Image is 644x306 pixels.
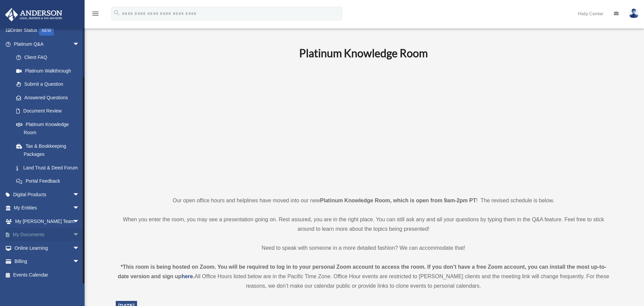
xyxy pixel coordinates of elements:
iframe: 231110_Toby_KnowledgeRoom [262,69,465,183]
span: arrow_drop_down [73,215,86,228]
strong: *This room is being hosted on Zoom. You will be required to log in to your personal Zoom account ... [118,264,606,279]
p: Need to speak with someone in a more detailed fashion? We can accommodate that! [116,243,612,253]
a: Events Calendar [5,268,90,282]
span: arrow_drop_down [73,255,86,269]
div: All Office Hours listed below are in the Pacific Time Zone. Office Hour events are restricted to ... [116,262,612,291]
a: My [PERSON_NAME] Teamarrow_drop_down [5,215,90,228]
p: Our open office hours and helplines have moved into our new ! The revised schedule is below. [116,196,612,205]
a: Platinum Knowledge Room [9,118,86,139]
img: Anderson Advisors Platinum Portal [3,8,64,21]
a: My Entitiesarrow_drop_down [5,201,90,215]
a: Tax & Bookkeeping Packages [9,139,90,161]
a: Portal Feedback [9,175,90,188]
a: Platinum Walkthrough [9,64,90,78]
p: When you enter the room, you may see a presentation going on. Rest assured, you are in the right ... [116,215,612,234]
span: arrow_drop_down [73,37,86,51]
a: Client FAQ [9,51,90,64]
a: menu [91,12,99,18]
i: search [113,9,120,17]
a: Document Review [9,104,90,118]
span: arrow_drop_down [73,241,86,255]
span: arrow_drop_down [73,201,86,215]
span: arrow_drop_down [73,188,86,202]
a: Submit a Question [9,78,90,91]
b: Platinum Knowledge Room [299,46,428,60]
a: Answered Questions [9,91,90,104]
span: arrow_drop_down [73,228,86,242]
img: User Pic [629,8,639,18]
a: Platinum Q&Aarrow_drop_down [5,37,90,51]
a: My Documentsarrow_drop_down [5,228,90,242]
strong: Platinum Knowledge Room, which is open from 9am-2pm PT [320,198,476,203]
a: Digital Productsarrow_drop_down [5,188,90,201]
a: Online Learningarrow_drop_down [5,241,90,255]
a: here [181,273,193,279]
strong: . [193,273,194,279]
a: Land Trust & Deed Forum [9,161,90,175]
i: menu [91,9,99,18]
div: NEW [39,25,54,36]
a: Billingarrow_drop_down [5,255,90,268]
a: Order StatusNEW [5,24,90,38]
